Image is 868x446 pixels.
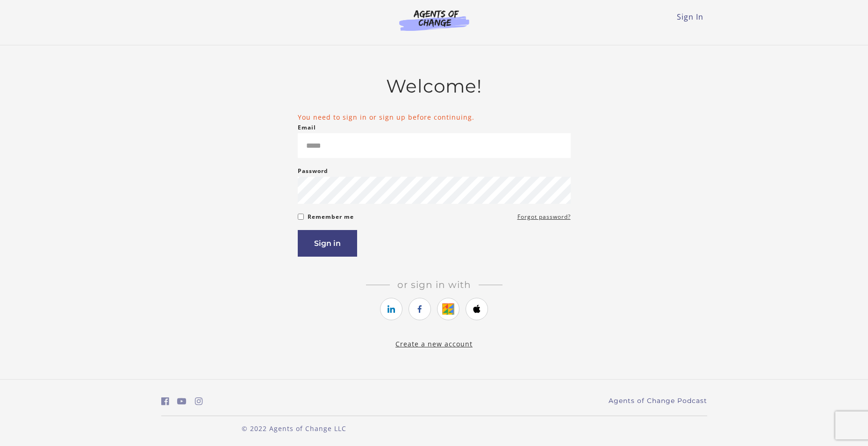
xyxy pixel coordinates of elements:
[390,279,479,290] span: Or sign in with
[298,165,328,177] label: Password
[161,397,169,406] i: https://www.facebook.com/groups/aswbtestprep (Open in a new window)
[177,395,187,408] a: https://www.youtube.com/c/AgentsofChangeTestPrepbyMeaganMitchell (Open in a new window)
[177,397,187,406] i: https://www.youtube.com/c/AgentsofChangeTestPrepbyMeaganMitchell (Open in a new window)
[298,75,571,97] h2: Welcome!
[609,396,707,406] a: Agents of Change Podcast
[161,424,427,433] p: © 2022 Agents of Change LLC
[677,12,703,22] a: Sign In
[517,211,571,223] a: Forgot password?
[298,112,571,122] li: You need to sign in or sign up before continuing.
[308,211,354,223] label: Remember me
[409,298,431,320] a: https://courses.thinkific.com/users/auth/facebook?ss%5Breferral%5D=&ss%5Buser_return_to%5D=%2Fenr...
[466,298,488,320] a: https://courses.thinkific.com/users/auth/apple?ss%5Breferral%5D=&ss%5Buser_return_to%5D=%2Fenroll...
[389,9,479,31] img: Agents of Change Logo
[161,395,169,408] a: https://www.facebook.com/groups/aswbtestprep (Open in a new window)
[298,230,357,257] button: Sign in
[437,298,459,320] a: https://courses.thinkific.com/users/auth/google?ss%5Breferral%5D=&ss%5Buser_return_to%5D=%2Fenrol...
[195,397,203,406] i: https://www.instagram.com/agentsofchangeprep/ (Open in a new window)
[298,122,316,133] label: Email
[395,339,473,348] a: Create a new account
[380,298,402,320] a: https://courses.thinkific.com/users/auth/linkedin?ss%5Breferral%5D=&ss%5Buser_return_to%5D=%2Fenr...
[195,395,203,408] a: https://www.instagram.com/agentsofchangeprep/ (Open in a new window)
